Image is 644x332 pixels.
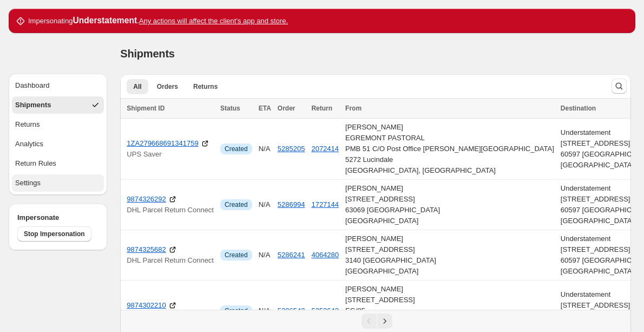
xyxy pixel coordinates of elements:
[255,119,274,180] td: N/A
[259,105,271,112] span: ETA
[225,251,248,259] span: Created
[255,230,274,281] td: N/A
[225,145,248,153] span: Created
[12,77,104,94] button: Dashboard
[127,149,214,160] p: UPS Saver
[193,82,218,91] span: Returns
[127,138,198,149] a: 1ZA279668691341759
[15,158,56,169] div: Return Rules
[612,79,627,94] button: Search and filter results
[12,96,104,114] button: Shipments
[311,251,339,259] button: 4064280
[157,82,178,91] span: Orders
[127,255,214,266] p: DHL Parcel Return Connect
[12,174,104,192] button: Settings
[377,314,392,329] button: Next
[278,105,295,112] span: Order
[225,307,248,315] span: Created
[127,194,166,205] a: 9874326292
[24,230,85,238] span: Stop Impersonation
[133,82,141,91] span: All
[561,105,596,112] span: Destination
[345,122,554,176] div: [PERSON_NAME] EGREMONT PASTORAL PMB 51 C/O Post Office [PERSON_NAME][GEOGRAPHIC_DATA] 5272 Lucind...
[17,212,98,223] h4: Impersonate
[120,48,174,60] span: Shipments
[12,135,104,153] button: Analytics
[15,80,50,91] div: Dashboard
[127,244,166,255] a: 9874325682
[278,307,305,315] a: 5286542
[127,105,165,112] span: Shipment ID
[17,226,91,242] button: Stop Impersonation
[220,105,240,112] span: Status
[127,205,214,216] p: DHL Parcel Return Connect
[73,16,137,25] strong: Understatement
[28,15,288,27] p: Impersonating .
[345,105,362,112] span: From
[15,119,40,130] div: Returns
[311,145,339,153] button: 2072414
[345,183,554,226] div: [PERSON_NAME] [STREET_ADDRESS] 63069 [GEOGRAPHIC_DATA] [GEOGRAPHIC_DATA]
[12,116,104,133] button: Returns
[278,200,305,209] a: 5286994
[278,251,305,259] a: 5286241
[120,310,631,332] nav: Pagination
[127,300,166,311] a: 9874302210
[15,100,51,110] div: Shipments
[15,178,41,188] div: Settings
[345,233,554,277] div: [PERSON_NAME] [STREET_ADDRESS] 3140 [GEOGRAPHIC_DATA] [GEOGRAPHIC_DATA]
[255,180,274,230] td: N/A
[225,200,248,209] span: Created
[278,145,305,153] a: 5285205
[12,155,104,172] button: Return Rules
[311,105,332,112] span: Return
[311,200,339,209] button: 1727144
[139,17,288,25] u: Any actions will affect the client's app and store.
[15,139,43,149] div: Analytics
[311,307,339,315] button: 5253643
